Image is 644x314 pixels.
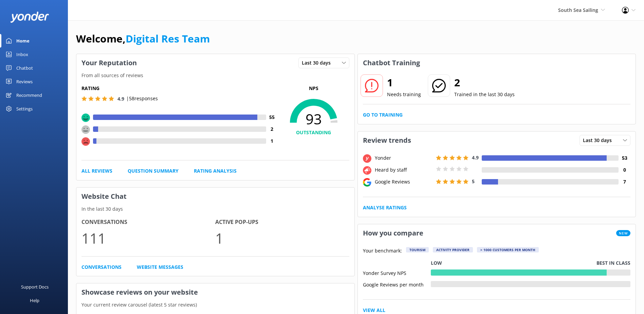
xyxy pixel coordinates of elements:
[363,204,407,211] a: Analyse Ratings
[278,110,349,127] span: 93
[616,230,630,236] span: New
[81,227,215,249] p: 111
[358,224,428,242] h3: How you compare
[21,280,49,294] div: Support Docs
[477,247,539,252] div: > 1000 customers per month
[363,111,403,119] a: Go to Training
[16,75,33,88] div: Reviews
[81,263,122,271] a: Conversations
[373,154,434,162] div: Yonder
[76,188,354,205] h3: Website Chat
[81,167,112,175] a: All Reviews
[583,137,616,144] span: Last 30 days
[117,95,124,102] span: 4.9
[619,166,630,174] h4: 0
[358,132,416,149] h3: Review trends
[76,205,354,213] p: In the last 30 days
[302,59,335,67] span: Last 30 days
[126,95,158,102] p: | 58 responses
[266,114,278,121] h4: 55
[215,218,349,227] h4: Active Pop-ups
[358,54,425,72] h3: Chatbot Training
[194,167,237,175] a: Rating Analysis
[10,12,49,23] img: yonder-white-logo.png
[363,269,431,276] div: Yonder Survey NPS
[16,34,30,48] div: Home
[387,74,421,91] h2: 1
[373,166,434,174] div: Heard by staff
[215,227,349,249] p: 1
[16,88,42,102] div: Recommend
[128,167,179,175] a: Question Summary
[433,247,473,252] div: Activity Provider
[431,259,442,267] p: Low
[472,178,475,185] span: 5
[126,32,210,46] a: Digital Res Team
[619,154,630,162] h4: 53
[454,91,515,98] p: Trained in the last 30 days
[558,7,598,13] span: South Sea Sailing
[16,61,33,75] div: Chatbot
[266,137,278,145] h4: 1
[16,48,28,61] div: Inbox
[278,85,349,92] p: NPS
[373,178,434,186] div: Google Reviews
[454,74,515,91] h2: 2
[76,31,210,47] h1: Welcome,
[76,283,354,301] h3: Showcase reviews on your website
[363,281,431,287] div: Google Reviews per month
[278,129,349,136] h4: OUTSTANDING
[266,125,278,133] h4: 2
[81,218,215,227] h4: Conversations
[76,301,354,309] p: Your current review carousel (latest 5 star reviews)
[472,154,479,161] span: 4.9
[363,247,402,255] p: Your benchmark:
[81,85,278,92] h5: Rating
[76,72,354,79] p: From all sources of reviews
[76,54,142,72] h3: Your Reputation
[387,91,421,98] p: Needs training
[596,259,630,267] p: Best in class
[137,263,183,271] a: Website Messages
[30,294,39,307] div: Help
[363,307,385,314] a: View All
[16,102,33,116] div: Settings
[619,178,630,186] h4: 7
[406,247,429,252] div: Tourism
